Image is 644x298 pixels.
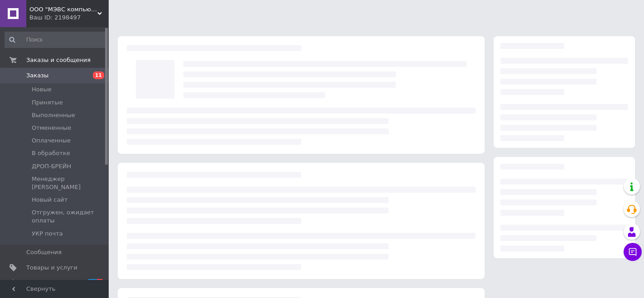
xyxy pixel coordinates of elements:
span: Сообщения [26,248,62,256]
span: Заказы [26,71,48,80]
span: Новый сайт [32,196,67,204]
span: Новые [32,85,52,94]
span: Принятые [32,99,63,107]
span: 7 [97,279,104,287]
span: 11 [93,71,104,79]
span: УКР почта [32,230,63,238]
span: В обработке [32,149,70,157]
span: Отгружен, ожидает оплаты [32,208,106,225]
span: Товары и услуги [26,264,77,272]
span: Оплаченные [32,137,71,145]
input: Поиск [5,32,107,48]
span: Отмененные [32,124,71,132]
span: Выполненные [32,111,75,119]
div: Ваш ID: 2198497 [29,14,109,22]
span: Заказы и сообщения [26,56,91,64]
span: Менеджер [PERSON_NAME] [32,175,106,191]
span: 16 [87,279,97,287]
span: Уведомления [26,279,67,287]
span: ООО "МЭВС компьютер" [29,5,97,14]
button: Чат с покупателем [624,243,642,261]
span: ДРОП-БРЕЙН [32,162,71,170]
